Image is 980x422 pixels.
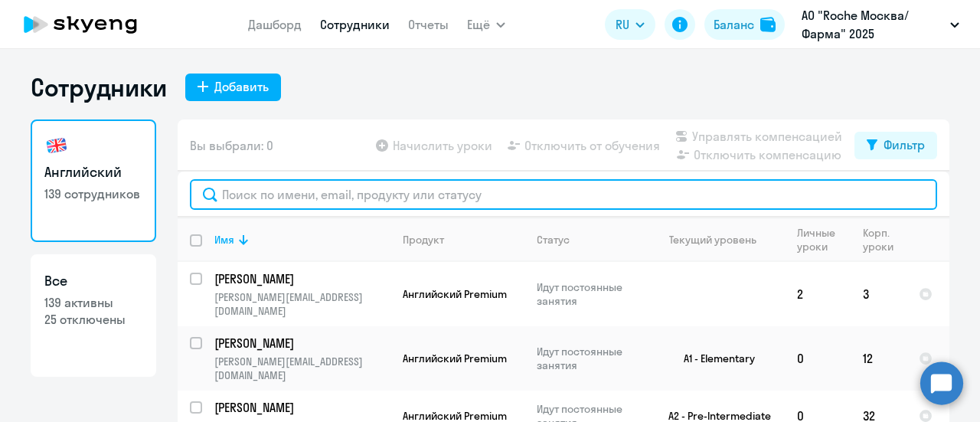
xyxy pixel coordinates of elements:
[467,15,490,34] span: Ещё
[44,271,142,291] h3: Все
[403,233,444,247] div: Продукт
[31,119,156,242] a: Английский139 сотрудников
[797,226,840,254] div: Личные уроки
[44,133,69,158] img: english
[669,233,756,247] div: Текущий уровень
[44,185,142,202] p: 139 сотрудников
[863,226,906,254] div: Корп. уроки
[854,132,937,159] button: Фильтр
[44,311,142,328] p: 25 отключены
[214,335,387,352] p: [PERSON_NAME]
[884,136,925,154] div: Фильтр
[467,9,505,40] button: Ещё
[403,287,507,301] span: Английский Premium
[214,233,234,247] div: Имя
[655,233,784,247] div: Текущий уровень
[214,399,387,416] p: [PERSON_NAME]
[44,162,142,182] h3: Английский
[802,6,944,43] p: АО "Roche Москва/Фарма" 2025 постоплата, [GEOGRAPHIC_DATA] | ЗАО Рош [GEOGRAPHIC_DATA] (IT-департ...
[403,233,524,247] div: Продукт
[537,233,570,247] div: Статус
[863,226,896,254] div: Корп. уроки
[214,290,390,318] p: [PERSON_NAME][EMAIL_ADDRESS][DOMAIN_NAME]
[616,15,629,34] span: RU
[214,335,390,352] a: [PERSON_NAME]
[537,280,642,308] p: Идут постоянные занятия
[537,233,642,247] div: Статус
[785,262,851,326] td: 2
[537,345,642,372] p: Идут постоянные занятия
[605,9,655,40] button: RU
[214,399,390,416] a: [PERSON_NAME]
[794,6,967,43] button: АО "Roche Москва/Фарма" 2025 постоплата, [GEOGRAPHIC_DATA] | ЗАО Рош [GEOGRAPHIC_DATA] (IT-департ...
[185,74,281,101] button: Добавить
[408,17,449,32] a: Отчеты
[320,17,390,32] a: Сотрудники
[797,226,850,254] div: Личные уроки
[214,233,390,247] div: Имя
[214,355,390,382] p: [PERSON_NAME][EMAIL_ADDRESS][DOMAIN_NAME]
[214,270,387,287] p: [PERSON_NAME]
[190,136,273,155] span: Вы выбрали: 0
[704,9,785,40] button: Балансbalance
[714,15,754,34] div: Баланс
[851,326,906,391] td: 12
[785,326,851,391] td: 0
[642,326,785,391] td: A1 - Elementary
[214,270,390,287] a: [PERSON_NAME]
[214,77,269,96] div: Добавить
[851,262,906,326] td: 3
[44,294,142,311] p: 139 активны
[760,17,776,32] img: balance
[190,179,937,210] input: Поиск по имени, email, продукту или статусу
[248,17,302,32] a: Дашборд
[403,352,507,365] span: Английский Premium
[31,72,167,103] h1: Сотрудники
[31,254,156,377] a: Все139 активны25 отключены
